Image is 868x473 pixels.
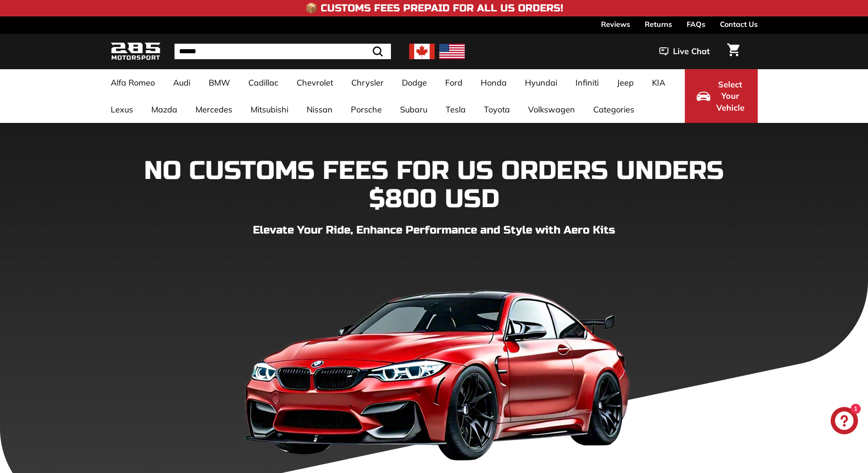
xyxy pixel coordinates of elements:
a: Reviews [601,16,630,32]
a: Mercedes [186,96,241,123]
a: Lexus [102,96,142,123]
a: Cart [722,36,745,67]
a: Volkswagen [519,96,584,123]
h4: 📦 Customs Fees Prepaid for All US Orders! [305,3,563,14]
a: Categories [584,96,643,123]
a: Ford [436,69,472,96]
a: BMW [200,69,239,96]
a: Hyundai [516,69,566,96]
img: Logo_285_Motorsport_areodynamics_components [111,41,161,62]
span: Live Chat [673,46,710,57]
a: Chevrolet [288,69,342,96]
button: Live Chat [647,40,722,63]
a: Dodge [393,69,436,96]
p: Elevate Your Ride, Enhance Performance and Style with Aero Kits [111,222,758,239]
a: Subaru [391,96,437,123]
inbox-online-store-chat: Shopify online store chat [828,407,861,437]
a: Infiniti [566,69,608,96]
span: Select Your Vehicle [715,79,746,114]
button: Select Your Vehicle [685,69,758,123]
a: Returns [645,16,672,32]
a: Audi [164,69,200,96]
a: Cadillac [239,69,288,96]
a: Toyota [475,96,519,123]
a: Mitsubishi [241,96,298,123]
a: Nissan [298,96,342,123]
a: FAQs [687,16,705,32]
a: Mazda [142,96,186,123]
input: Search [175,44,391,59]
a: Jeep [608,69,643,96]
a: Tesla [437,96,475,123]
a: Porsche [342,96,391,123]
a: KIA [643,69,674,96]
a: Alfa Romeo [102,69,164,96]
a: Chrysler [342,69,393,96]
a: Contact Us [720,16,758,32]
h1: NO CUSTOMS FEES FOR US ORDERS UNDERS $800 USD [111,157,758,213]
a: Honda [472,69,516,96]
